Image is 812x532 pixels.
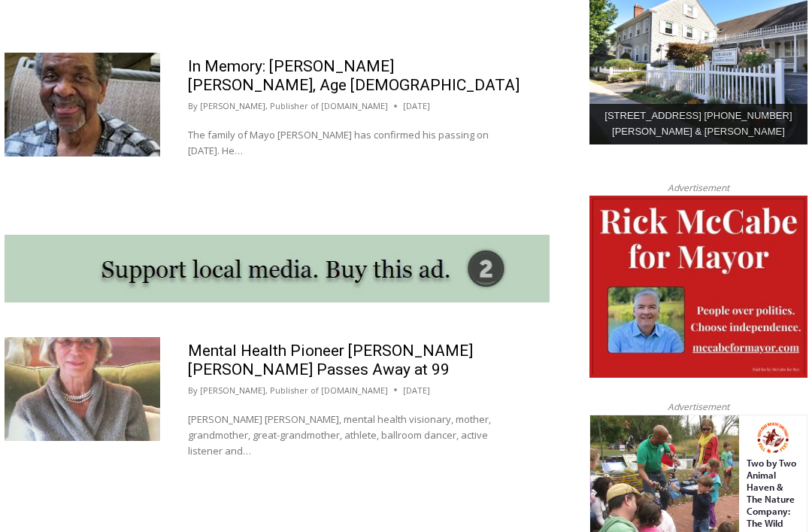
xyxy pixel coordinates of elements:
[403,384,430,397] time: [DATE]
[653,400,744,414] span: Advertisement
[589,104,807,144] div: [STREET_ADDRESS] [PHONE_NUMBER] [PERSON_NAME] & [PERSON_NAME]
[12,151,192,186] h4: [PERSON_NAME] Read Sanctuary Fall Fest: [DATE]
[403,99,430,113] time: [DATE]
[5,53,160,157] img: Obituary - Mayo Peter Bartlett
[188,57,520,94] a: In Memory: [PERSON_NAME] [PERSON_NAME], Age [DEMOGRAPHIC_DATA]
[168,142,171,157] div: /
[5,235,550,302] img: support local media, buy this ad
[200,385,388,396] a: [PERSON_NAME], Publisher of [DOMAIN_NAME]
[175,142,182,157] div: 6
[589,196,807,378] img: McCabe for Mayor
[188,384,198,397] span: By
[380,1,710,146] div: "The first chef I interviewed talked about coming to [GEOGRAPHIC_DATA] from [GEOGRAPHIC_DATA] in ...
[1,150,217,187] a: [PERSON_NAME] Read Sanctuary Fall Fest: [DATE]
[188,127,522,159] p: The family of Mayo [PERSON_NAME] has confirmed his passing on [DATE]. He…
[653,181,744,195] span: Advertisement
[188,99,198,113] span: By
[188,412,522,458] p: [PERSON_NAME] [PERSON_NAME], mental health visionary, mother, grandmother, great-grandmother, ath...
[157,42,210,138] div: Two by Two Animal Haven & The Nature Company: The Wild World of Animals
[5,337,160,441] img: Obituary - Phyllis Murray McDowell
[200,100,388,111] a: [PERSON_NAME], Publisher of [DOMAIN_NAME]
[362,146,729,187] a: Intern @ [DOMAIN_NAME]
[157,142,164,157] div: 6
[393,150,697,184] span: Intern @ [DOMAIN_NAME]
[188,342,473,378] a: Mental Health Pioneer [PERSON_NAME] [PERSON_NAME] Passes Away at 99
